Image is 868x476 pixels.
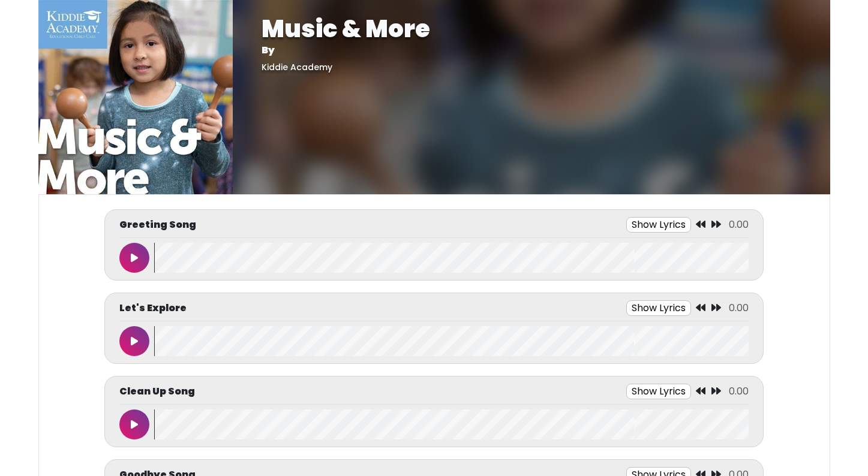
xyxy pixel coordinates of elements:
[729,301,749,315] span: 0.00
[119,218,196,232] p: Greeting Song
[262,62,801,73] h5: Kiddie Academy
[729,218,749,231] span: 0.00
[729,384,749,398] span: 0.00
[626,300,691,316] button: Show Lyrics
[119,384,195,399] p: Clean Up Song
[626,384,691,399] button: Show Lyrics
[262,14,801,43] h1: Music & More
[626,217,691,233] button: Show Lyrics
[262,43,801,58] p: By
[119,301,187,315] p: Let's Explore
